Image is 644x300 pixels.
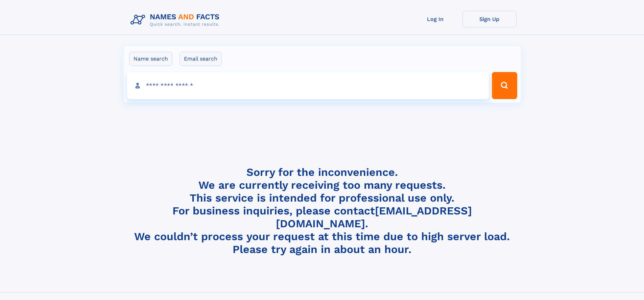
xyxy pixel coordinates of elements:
[128,166,517,256] h4: Sorry for the inconvenience. We are currently receiving too many requests. This service is intend...
[408,11,462,27] a: Log In
[276,204,472,230] a: [EMAIL_ADDRESS][DOMAIN_NAME]
[127,72,489,99] input: search input
[129,52,172,66] label: Name search
[128,11,225,29] img: Logo Names and Facts
[492,72,517,99] button: Search Button
[180,52,222,66] label: Email search
[462,11,517,27] a: Sign Up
